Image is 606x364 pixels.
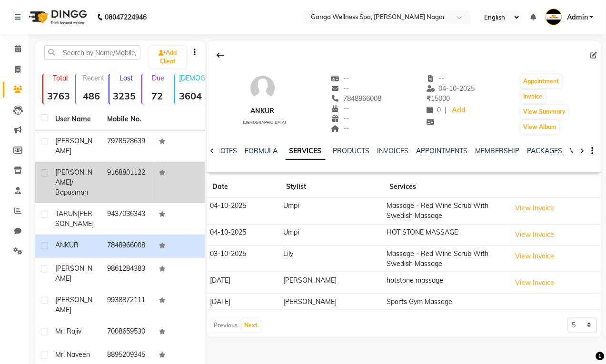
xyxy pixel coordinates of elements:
div: ANKUR [239,106,286,116]
td: 7008659530 [101,321,153,344]
span: [PERSON_NAME]/ Bapusman [55,168,92,197]
td: [PERSON_NAME] [280,294,384,310]
a: PRODUCTS [333,147,370,155]
span: [PERSON_NAME] [55,264,92,283]
td: Massage - Red Wine Scrub With Swedish Massage [384,246,508,272]
div: Back to Client [211,46,231,64]
th: User Name [50,108,101,130]
span: -- [331,74,349,83]
span: Admin [567,12,588,22]
span: Mr. Naveen [55,350,90,359]
button: View Invoice [511,275,558,290]
td: 9938872111 [101,289,153,321]
span: [DEMOGRAPHIC_DATA] [243,120,286,125]
span: ANKUR [55,241,79,249]
p: Lost [113,74,139,82]
td: 9437036343 [101,203,153,235]
button: Appointment [521,75,562,88]
span: ₹ [427,94,431,103]
p: Total [47,74,73,82]
button: View Invoice [511,227,558,242]
strong: 3763 [43,90,73,102]
b: 08047224946 [105,4,147,30]
td: HOT STONE MASSAGE [384,224,508,246]
td: hotstone massage [384,272,508,294]
th: Services [384,176,508,198]
span: -- [331,84,349,93]
button: View Album [521,120,559,134]
td: [DATE] [207,272,280,294]
th: Stylist [280,176,384,198]
td: Umpi [280,198,384,225]
a: APPOINTMENTS [417,147,468,155]
span: [PERSON_NAME] [55,137,92,155]
a: SERVICES [286,143,326,160]
span: TARUN [55,209,78,218]
span: -- [331,114,349,123]
span: -- [427,74,445,83]
img: logo [24,4,89,30]
td: 9168801122 [101,162,153,203]
p: Recent [80,74,106,82]
span: | [445,105,447,115]
input: Search by Name/Mobile/Email/Code [44,45,140,60]
p: [DEMOGRAPHIC_DATA] [179,74,205,82]
td: 7848966008 [101,235,153,258]
span: 04-10-2025 [427,84,475,93]
a: Add Client [149,46,186,68]
span: 7848966008 [331,94,382,103]
strong: 72 [142,90,172,102]
span: [PERSON_NAME] [55,295,92,314]
span: -- [331,104,349,113]
button: Invoice [521,90,545,103]
span: -- [331,124,349,133]
a: FORMULA [245,147,278,155]
a: PACKAGES [527,147,563,155]
button: View Invoice [511,201,558,216]
strong: 486 [76,90,106,102]
td: 04-10-2025 [207,224,280,246]
a: INVOICES [378,147,409,155]
button: View Invoice [511,249,558,264]
td: Umpi [280,224,384,246]
td: [PERSON_NAME] [280,272,384,294]
td: Sports Gym Massage [384,294,508,310]
td: 03-10-2025 [207,246,280,272]
td: 04-10-2025 [207,198,280,225]
td: Massage - Red Wine Scrub With Swedish Massage [384,198,508,225]
strong: 3235 [109,90,139,102]
span: 15000 [427,94,450,103]
th: Date [207,176,280,198]
a: MEMBERSHIP [476,147,520,155]
th: Mobile No. [101,108,153,130]
td: 9861284383 [101,258,153,289]
img: Admin [546,9,562,25]
td: Lily [280,246,384,272]
p: Due [144,74,172,82]
button: Next [242,319,260,332]
img: avatar [248,74,277,102]
td: 7978528639 [101,130,153,162]
button: View Summary [521,105,568,118]
span: 0 [427,106,441,114]
a: NOTES [216,147,238,155]
span: Mr. Rajiv [55,327,81,335]
strong: 3604 [175,90,205,102]
td: [DATE] [207,294,280,310]
a: Add [450,104,467,117]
